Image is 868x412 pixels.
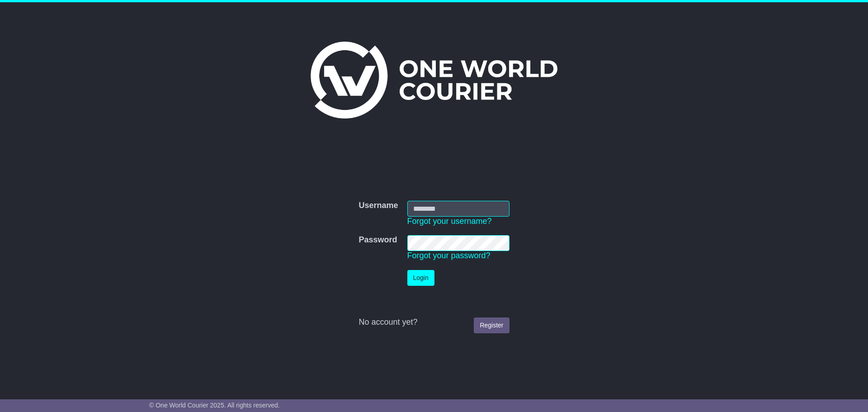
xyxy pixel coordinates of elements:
div: No account yet? [359,317,509,327]
label: Password [359,235,397,245]
img: One World [311,42,557,118]
a: Forgot your username? [407,217,492,226]
label: Username [359,201,398,211]
button: Login [407,270,434,286]
a: Register [474,317,509,333]
a: Forgot your password? [407,251,491,260]
span: © One World Courier 2025. All rights reserved. [149,402,280,409]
